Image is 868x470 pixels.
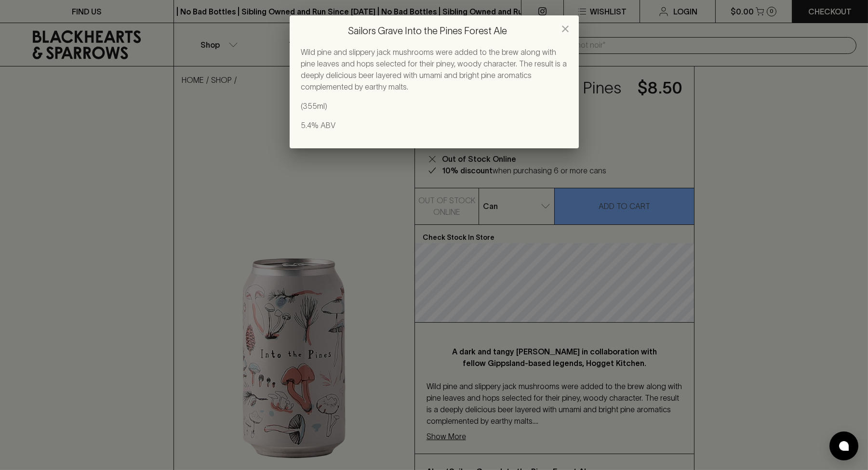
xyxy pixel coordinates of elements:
[839,441,849,451] img: bubble-icon
[556,19,575,39] button: close
[301,100,567,112] p: (355ml)
[290,15,579,46] h2: Sailors Grave Into the Pines Forest Ale
[301,46,567,92] p: Wild pine and slippery jack mushrooms were added to the brew along with pine leaves and hops sele...
[301,119,567,131] p: 5.4% ABV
